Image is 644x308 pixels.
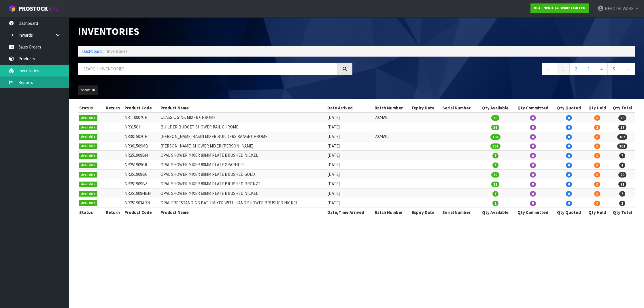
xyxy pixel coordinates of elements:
span: Available [79,153,97,159]
span: Available [79,182,97,187]
span: 0 [530,201,536,206]
span: 28 [618,115,626,121]
th: Qty Held [585,103,609,113]
th: Return [103,103,123,113]
span: 0 [566,182,572,187]
span: 187 [617,134,627,140]
span: 0 [530,182,536,187]
a: → [620,63,635,75]
span: 0 [530,191,536,197]
span: Available [79,172,97,178]
span: 0 [594,163,600,168]
span: Available [79,125,97,130]
th: Qty Available [478,208,513,217]
td: [DATE] [326,198,373,208]
td: [DATE] [326,113,373,122]
span: 21 [618,182,626,187]
span: 28 [491,115,499,121]
span: 0 [594,143,600,149]
th: Product Name [159,208,326,217]
td: CLASSIC SINK MIXER CHROME [159,113,326,122]
td: NR251909BG [123,170,159,179]
th: Qty Total [609,208,635,217]
td: [DATE] [326,151,373,160]
td: NR251909HBN [123,188,159,198]
a: Dashboard [82,48,102,54]
th: Qty Total [609,103,635,113]
span: 0 [566,115,572,121]
td: OPAL SHOWER MIXER 80MM PLATE BRUSHED NICKEL [159,151,326,160]
td: [DATE] [326,122,373,132]
th: Serial Number [441,103,478,113]
td: OPAL SHOWER MIXER 80MM PLATE BRUSHED BRONZE [159,179,326,188]
span: 0 [566,153,572,158]
th: Qty Available [478,103,513,113]
td: OPAL SHOWER MIXER 60MM PLATE BRUSHED NICKEL [159,188,326,198]
th: Status [78,103,103,113]
span: Available [79,191,97,197]
td: NR315CH [123,122,159,132]
td: NR301502CH [123,132,159,141]
span: 20 [491,172,499,178]
a: 5 [607,63,620,75]
span: 2 [619,201,625,206]
span: NEROTAPWARE [605,6,633,11]
td: 2024WL [373,113,410,122]
th: Qty Quoted [553,208,585,217]
span: 7 [619,191,625,197]
td: OPAL FREESTANDING BATH MIXER WITH HAND SHOWER BRUSHED NICKEL [159,198,326,208]
td: [DATE] [326,170,373,179]
span: ProStock [18,5,48,12]
span: Available [79,143,97,149]
a: 4 [595,63,608,75]
h1: Inventories [78,26,352,37]
th: Date/Time Arrived [326,208,373,217]
td: [PERSON_NAME] SHOWER MIXER [PERSON_NAME] [159,141,326,151]
th: Product Code [123,103,159,113]
th: Qty Committed [513,103,553,113]
span: 0 [594,201,600,206]
th: Qty Committed [513,208,553,217]
span: 7 [619,153,625,158]
td: [DATE] [326,188,373,198]
strong: N04 - NERO TAPWARE LIMITED [534,5,586,10]
td: OPAL SHOWER MIXER 80MM PLATE GRAPHITE [159,160,326,170]
th: Product Code [123,208,159,217]
input: Search inventories [78,63,337,75]
span: 0 [594,153,600,158]
span: 0 [530,134,536,140]
span: 0 [530,172,536,178]
th: Return [103,208,123,217]
th: Status [78,208,103,217]
small: WMS [49,6,58,12]
td: NR301509MB [123,141,159,151]
span: Available [79,200,97,206]
button: Show: 10 [78,85,98,95]
span: 0 [594,172,600,178]
span: 0 [566,172,572,178]
span: 0 [530,143,536,149]
a: 1 [557,63,570,75]
td: [DATE] [326,179,373,188]
span: 0 [566,163,572,168]
span: 361 [617,143,627,149]
span: 0 [594,134,600,140]
span: 0 [566,201,572,206]
span: 0 [566,125,572,130]
td: NR251909BZ [123,179,159,188]
span: 0 [566,143,572,149]
span: Available [79,163,97,168]
th: Batch Number [373,208,410,217]
td: BUILDER BUDGET SHOWER RAIL CHROME [159,122,326,132]
nav: Page navigation [361,63,636,77]
a: ← [542,63,557,75]
span: 0 [530,163,536,168]
td: [DATE] [326,160,373,170]
td: NR110007CH [123,113,159,122]
td: NR251909GR [123,160,159,170]
th: Expiry Date [410,208,441,217]
span: 0 [530,153,536,158]
a: 3 [582,63,595,75]
span: 21 [491,182,499,187]
span: 2 [492,201,498,206]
